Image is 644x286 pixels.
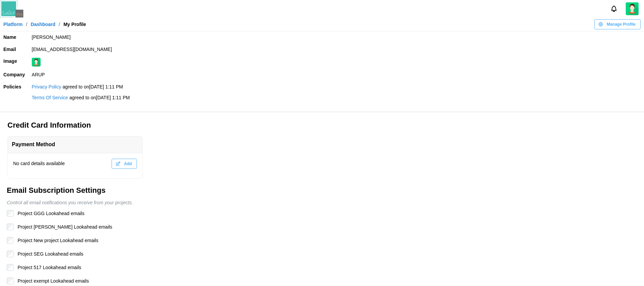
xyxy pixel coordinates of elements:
[594,19,641,29] button: Manage Profile
[64,22,86,27] div: My Profile
[13,160,65,167] div: No card details available
[607,20,636,29] span: Manage Profile
[28,44,644,56] td: [EMAIL_ADDRESS][DOMAIN_NAME]
[3,22,23,27] a: Platform
[14,237,98,244] label: Project New project Lookahead emails
[608,3,620,15] button: Notifications
[7,120,639,131] h3: Credit Card Information
[28,31,644,44] td: [PERSON_NAME]
[14,210,85,217] label: Project GGG Lookahead emails
[59,22,60,27] div: /
[69,94,130,102] div: agreed to on [DATE] 1:11 PM
[26,22,27,27] div: /
[14,224,112,230] label: Project [PERSON_NAME] Lookahead emails
[14,251,84,257] label: Project SEG Lookahead emails
[626,2,639,15] a: Zulqarnain Khalil
[31,22,55,27] a: Dashboard
[28,69,644,81] td: ARUP
[626,2,639,15] img: 2Q==
[112,159,137,169] button: Add
[32,83,61,91] a: Privacy Policy
[14,264,81,271] label: Project 517 Lookahead emails
[32,94,68,102] a: Terms Of Service
[124,159,132,168] span: Add
[32,58,41,67] img: image
[14,278,89,284] label: Project exempt Lookahead emails
[12,140,55,149] div: Payment Method
[63,83,123,91] div: agreed to on [DATE] 1:11 PM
